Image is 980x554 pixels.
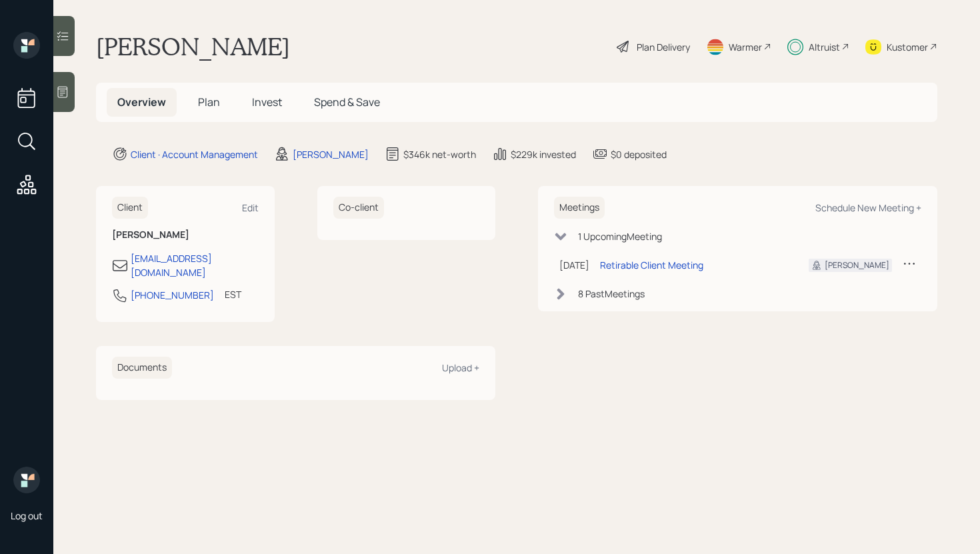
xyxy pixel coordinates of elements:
h6: Meetings [554,197,605,219]
div: [PERSON_NAME] [293,147,369,161]
h6: Client [112,197,148,219]
div: [EMAIL_ADDRESS][DOMAIN_NAME] [131,251,259,279]
div: Edit [242,201,259,214]
div: Plan Delivery [637,40,690,54]
div: $346k net-worth [403,147,476,161]
div: [DATE] [559,258,589,272]
span: Plan [198,95,220,109]
div: $229k invested [511,147,576,161]
div: EST [225,287,241,301]
h6: [PERSON_NAME] [112,229,259,241]
div: Schedule New Meeting + [815,201,921,214]
span: Overview [117,95,166,109]
h6: Co-client [333,197,384,219]
div: Log out [11,509,43,522]
div: Retirable Client Meeting [600,258,703,272]
div: $0 deposited [611,147,667,161]
div: Client · Account Management [131,147,258,161]
div: [PERSON_NAME] [825,259,889,271]
div: Kustomer [887,40,928,54]
img: retirable_logo.png [13,467,40,493]
div: Upload + [442,361,479,374]
span: Invest [252,95,282,109]
div: [PHONE_NUMBER] [131,288,214,302]
div: 8 Past Meeting s [578,287,645,301]
div: Warmer [729,40,762,54]
h1: [PERSON_NAME] [96,32,290,61]
span: Spend & Save [314,95,380,109]
h6: Documents [112,357,172,379]
div: 1 Upcoming Meeting [578,229,662,243]
div: Altruist [809,40,840,54]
